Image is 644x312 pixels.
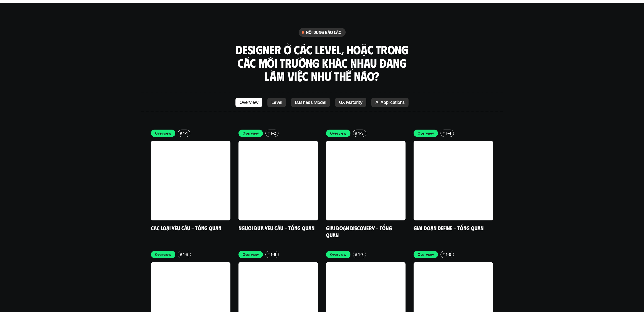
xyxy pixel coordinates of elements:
p: 1-6 [271,252,276,257]
h6: # [180,253,182,256]
a: Người đưa yêu cầu - Tổng quan [238,224,314,231]
a: Giai đoạn Define - Tổng quan [414,224,484,231]
h6: # [442,131,445,135]
p: 1-2 [271,131,276,136]
p: 1-3 [358,131,364,136]
h6: # [355,131,357,135]
p: 1-4 [446,131,451,136]
p: UX Maturity [339,100,362,105]
p: Overview [330,252,346,257]
a: Giai đoạn Discovery - Tổng quan [326,224,393,238]
h6: # [180,131,182,135]
a: UX Maturity [335,98,366,107]
p: 1-7 [358,252,364,257]
a: Overview [235,98,263,107]
p: Overview [155,252,171,257]
p: Overview [418,252,434,257]
a: Các loại yêu cầu - Tổng quan [151,224,221,231]
a: AI Applications [371,98,409,107]
h3: Designer ở các level, hoặc trong các môi trường khác nhau đang làm việc như thế nào? [234,43,410,83]
a: Level [267,98,286,107]
p: Overview [243,252,259,257]
p: 1-1 [183,131,188,136]
p: 1-8 [446,252,451,257]
p: Overview [239,100,259,105]
a: Business Model [291,98,330,107]
h6: # [267,131,270,135]
p: Overview [243,131,259,136]
p: AI Applications [375,100,405,105]
h6: # [355,253,357,256]
p: Business Model [295,100,326,105]
p: Level [271,100,282,105]
h6: nội dung báo cáo [306,29,342,35]
p: Overview [418,131,434,136]
p: Overview [155,131,171,136]
h6: # [267,253,270,256]
h6: # [442,253,445,256]
p: 1-5 [183,252,188,257]
p: Overview [330,131,346,136]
